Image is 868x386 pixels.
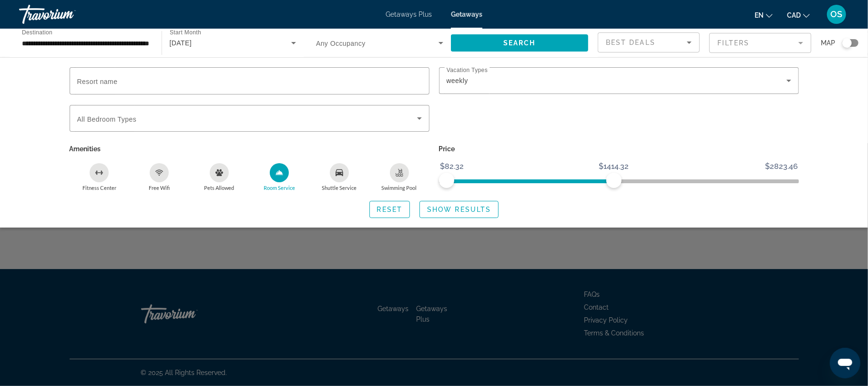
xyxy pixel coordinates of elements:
[439,142,799,156] p: Price
[82,185,116,191] span: Fitness Center
[419,201,499,218] button: Show Results
[606,37,692,48] mat-select: Sort by
[170,39,192,47] span: [DATE]
[824,4,849,24] button: User Menu
[764,159,800,174] span: $2823.46
[70,142,429,156] p: Amenities
[22,29,52,35] span: Destination
[503,39,536,47] span: Search
[369,201,410,218] button: Reset
[377,206,403,213] span: Reset
[787,8,810,22] button: Change currency
[447,67,488,73] span: Vacation Types
[170,30,201,36] span: Start Month
[77,78,118,85] span: Resort name
[204,185,235,191] span: Pets Allowed
[316,40,366,47] span: Any Occupancy
[755,8,773,22] button: Change language
[831,10,843,19] span: OS
[189,163,249,191] button: Pets Allowed
[447,77,468,84] span: weekly
[386,10,432,18] a: Getaways Plus
[787,11,801,19] span: CAD
[129,163,189,191] button: Free Wifi
[70,163,130,191] button: Fitness Center
[451,10,482,18] a: Getaways
[264,185,295,191] span: Room Service
[830,348,860,378] iframe: Button to launch messaging window
[77,115,137,123] span: All Bedroom Types
[821,36,835,50] span: Map
[427,206,491,213] span: Show Results
[439,179,799,181] ngx-slider: ngx-slider
[598,159,631,174] span: $1414.32
[322,185,357,191] span: Shuttle Service
[755,11,764,19] span: en
[382,185,417,191] span: Swimming Pool
[709,32,811,53] button: Filter
[149,185,170,191] span: Free Wifi
[19,2,114,27] a: Travorium
[606,173,622,188] span: ngx-slider-max
[369,163,429,191] button: Swimming Pool
[451,34,589,52] button: Search
[439,173,454,188] span: ngx-slider
[249,163,309,191] button: Room Service
[439,159,466,174] span: $82.32
[606,39,655,46] span: Best Deals
[309,163,369,191] button: Shuttle Service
